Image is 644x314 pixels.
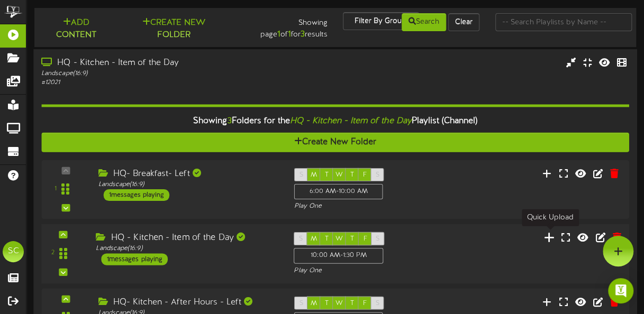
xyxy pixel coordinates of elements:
div: Play One [294,266,426,275]
span: 3 [227,116,231,125]
span: T [324,235,328,243]
div: 1 messages playing [104,189,169,200]
span: F [363,235,367,243]
i: HQ - Kitchen - Item of the Day [290,116,412,125]
strong: 1 [287,30,291,39]
span: T [350,171,354,178]
strong: 1 [277,30,280,39]
button: Create New Folder [122,16,226,42]
span: W [335,171,343,178]
div: HQ - Kitchen - Item of the Day [96,232,277,244]
div: 10:00 AM - 1:30 PM [294,248,383,264]
span: F [363,171,367,178]
span: M [311,300,317,307]
strong: 3 [300,30,304,39]
span: T [350,300,354,307]
span: T [325,300,329,307]
span: S [376,235,379,243]
input: -- Search Playlists by Name -- [495,13,632,31]
button: Create New Folder [41,132,629,152]
button: Add Content [39,16,114,42]
button: Search [402,13,446,31]
span: W [335,300,343,307]
span: F [363,300,367,307]
span: M [311,171,317,178]
div: Landscape ( 16:9 ) [41,69,277,78]
span: W [335,235,343,243]
div: Showing Folders for the Playlist (Channel) [33,109,637,132]
span: T [325,171,329,178]
span: S [299,235,303,243]
div: Landscape ( 16:9 ) [96,244,277,253]
div: HQ - Kitchen - Item of the Day [41,57,277,69]
div: Play One [294,202,425,211]
div: Landscape ( 16:9 ) [98,180,278,189]
div: HQ- Breakfast- Left [98,168,278,180]
span: S [375,300,379,307]
span: S [300,171,303,178]
div: HQ- Kitchen - After Hours - Left [98,297,278,309]
div: SC [3,241,24,262]
button: Filter By Group [343,12,419,30]
div: Open Intercom Messenger [608,278,633,303]
span: M [311,235,317,243]
div: 1 messages playing [102,253,168,265]
span: T [350,235,354,243]
span: S [375,171,379,178]
span: S [300,300,303,307]
div: Showing page of for results [234,12,335,41]
div: # 12021 [41,78,277,87]
div: 6:00 AM - 10:00 AM [294,183,383,199]
button: Clear [448,13,479,31]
